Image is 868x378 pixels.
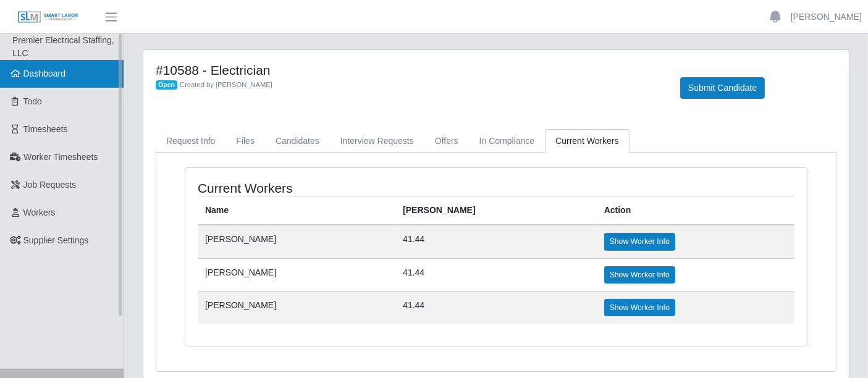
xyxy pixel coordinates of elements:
[791,10,862,23] a: [PERSON_NAME]
[225,129,265,153] a: Files
[395,291,597,324] td: 41.44
[265,129,330,153] a: Candidates
[597,196,794,225] th: Action
[23,124,68,134] span: Timesheets
[23,69,66,78] span: Dashboard
[198,291,395,324] td: [PERSON_NAME]
[23,96,42,106] span: Todo
[198,258,395,291] td: [PERSON_NAME]
[23,152,98,162] span: Worker Timesheets
[545,129,629,153] a: Current Workers
[395,196,597,225] th: [PERSON_NAME]
[23,235,89,245] span: Supplier Settings
[424,129,469,153] a: Offers
[198,180,436,196] h4: Current Workers
[469,129,546,153] a: In Compliance
[198,225,395,258] td: [PERSON_NAME]
[17,10,79,24] img: SLM Logo
[23,208,56,217] span: Workers
[604,299,675,316] a: Show Worker Info
[330,129,424,153] a: Interview Requests
[156,80,177,90] span: Open
[156,129,225,153] a: Request Info
[604,233,675,250] a: Show Worker Info
[604,266,675,283] a: Show Worker Info
[395,225,597,258] td: 41.44
[180,81,272,88] span: Created by [PERSON_NAME]
[395,258,597,291] td: 41.44
[23,180,77,190] span: Job Requests
[156,62,662,78] h4: #10588 - Electrician
[198,196,395,225] th: Name
[12,35,114,58] span: Premier Electrical Staffing, LLC
[680,77,765,99] button: Submit Candidate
